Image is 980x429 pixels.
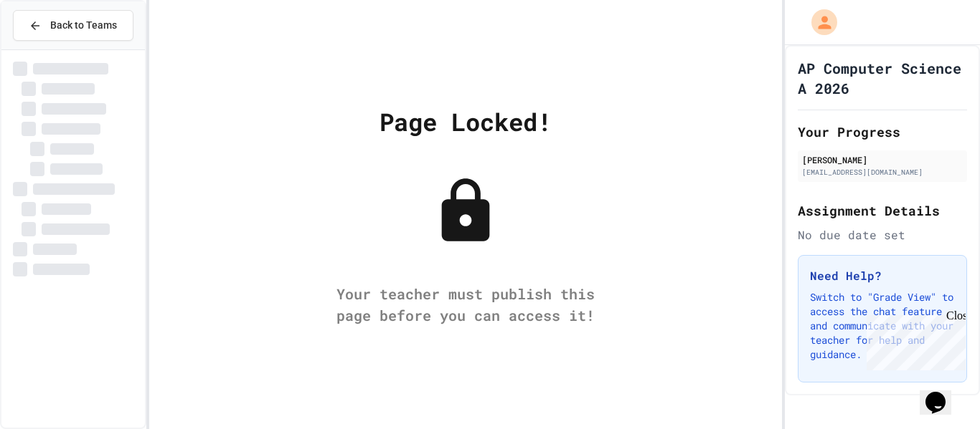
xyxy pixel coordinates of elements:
[798,201,967,221] h2: Assignment Details
[50,18,117,33] span: Back to Teams
[13,10,133,41] button: Back to Teams
[861,309,966,370] iframe: chat widget
[920,372,966,415] iframe: chat widget
[802,153,963,166] div: [PERSON_NAME]
[798,122,967,142] h2: Your Progress
[322,283,609,326] div: Your teacher must publish this page before you can access it!
[802,167,963,178] div: [EMAIL_ADDRESS][DOMAIN_NAME]
[380,103,552,140] div: Page Locked!
[6,6,99,91] div: Chat with us now!Close
[798,58,967,98] h1: AP Computer Science A 2026
[796,6,841,39] div: My Account
[810,267,955,284] h3: Need Help?
[798,226,967,244] div: No due date set
[810,290,955,362] p: Switch to "Grade View" to access the chat feature and communicate with your teacher for help and ...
